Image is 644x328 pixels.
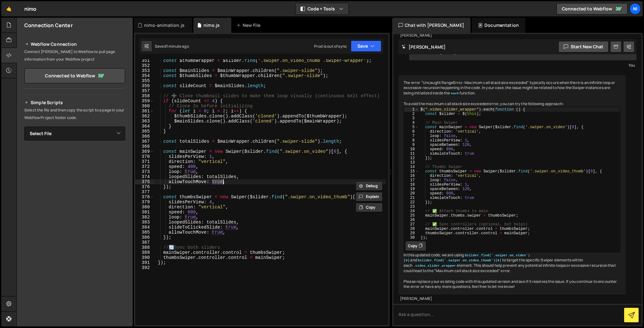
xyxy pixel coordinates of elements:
[411,62,635,69] div: You
[24,68,125,83] a: Connected to Webflow
[135,144,154,149] div: 368
[135,265,154,270] div: 392
[155,44,189,49] div: Saved
[404,236,419,240] div: 30
[404,143,419,147] div: 9
[135,260,154,265] div: 391
[404,178,419,182] div: 17
[24,5,37,13] div: nimo
[413,264,457,268] code: .video_slider_wrapper
[135,98,154,104] div: 359
[135,58,154,63] div: 351
[404,107,419,112] div: 1
[404,160,419,165] div: 13
[404,200,419,205] div: 22
[135,129,154,134] div: 365
[295,3,349,15] button: Code + Tools
[392,18,471,33] div: Chat with [PERSON_NAME]
[24,99,125,106] h2: Simple Scripts
[404,156,419,160] div: 12
[24,151,126,208] iframe: YouTube video player
[404,213,419,218] div: 25
[135,194,154,200] div: 378
[472,18,525,33] div: Documentation
[404,218,419,222] div: 26
[400,33,624,38] div: [PERSON_NAME]
[404,231,419,236] div: 29
[204,22,220,28] div: nimo.js
[404,165,419,169] div: 14
[404,138,419,143] div: 8
[404,182,419,187] div: 18
[135,250,154,255] div: 389
[135,164,154,169] div: 372
[405,241,426,251] button: Copy
[135,139,154,144] div: 367
[135,93,154,98] div: 358
[404,121,419,125] div: 4
[166,44,189,49] div: 1 minute ago
[24,22,73,29] h2: Connection Center
[135,189,154,194] div: 377
[558,41,609,52] button: Start new chat
[135,215,154,220] div: 382
[135,73,154,78] div: 354
[314,44,347,49] div: Prod is out of sync
[402,44,446,50] h2: [PERSON_NAME]
[404,152,419,156] div: 11
[135,169,154,174] div: 373
[417,258,502,263] code: $slider.find('.swiper.on_video_thumb')[0]
[404,116,419,121] div: 3
[135,205,154,210] div: 380
[404,169,419,174] div: 15
[135,174,154,179] div: 374
[24,48,125,63] p: Connect [PERSON_NAME] to Webflow to pull page information from your Webflow project
[355,203,383,212] button: Copy
[135,63,154,68] div: 352
[404,222,419,227] div: 27
[135,159,154,164] div: 371
[135,210,154,215] div: 381
[135,240,154,245] div: 387
[236,22,263,28] div: New File
[135,225,154,230] div: 384
[404,196,419,200] div: 21
[135,149,154,154] div: 369
[351,40,381,52] button: Save
[404,112,419,116] div: 2
[404,227,419,231] div: 28
[135,230,154,235] div: 385
[135,154,154,159] div: 370
[144,22,185,28] div: nimo-animation.js
[135,179,154,184] div: 375
[404,205,419,209] div: 23
[400,296,624,301] div: [PERSON_NAME]
[556,3,628,15] a: Connected to Webflow
[404,147,419,152] div: 10
[135,68,154,73] div: 353
[1,1,17,16] a: 🤙
[135,134,154,139] div: 366
[450,91,459,96] code: each
[135,88,154,93] div: 357
[135,119,154,124] div: 363
[404,253,530,263] code: $slider.find('.swiper.on_video')[0]
[135,114,154,119] div: 362
[135,220,154,225] div: 383
[404,187,419,191] div: 19
[135,104,154,109] div: 360
[629,3,641,15] a: ni
[404,134,419,138] div: 7
[135,109,154,114] div: 361
[404,174,419,178] div: 16
[404,125,419,129] div: 5
[404,191,419,196] div: 20
[355,192,383,201] button: Explain
[24,212,126,269] iframe: YouTube video player
[404,209,419,213] div: 24
[398,75,626,295] div: The error "Uncaught RangeError: Maximum call stack size exceeded" typically occurs when there is ...
[135,124,154,129] div: 364
[135,200,154,205] div: 379
[135,83,154,88] div: 356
